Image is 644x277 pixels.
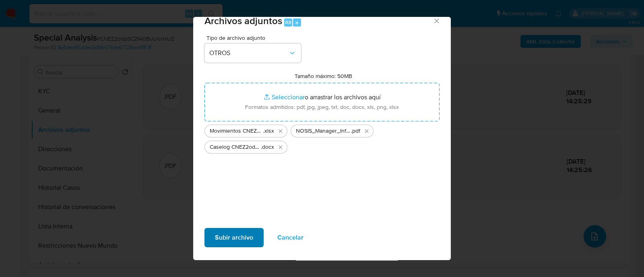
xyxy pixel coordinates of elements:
[209,49,288,57] span: OTROS
[433,17,440,24] button: Cerrar
[210,127,263,135] span: Movimientos CNEZ2odpSC2fA0BuUicrrxU2_2025_09_17_11_26_06
[204,228,264,247] button: Subir archivo
[276,126,285,136] button: Eliminar Movimientos CNEZ2odpSC2fA0BuUicrrxU2_2025_09_17_11_26_06.xlsx
[210,143,261,151] span: Caselog CNEZ2odpSC2fA0BuUicrrxU2_2025_09_17_11_26_06
[267,228,314,247] button: Cancelar
[295,18,298,26] span: a
[206,35,303,41] span: Tipo de archivo adjunto
[204,43,301,63] button: OTROS
[295,72,352,80] label: Tamaño máximo: 50MB
[261,143,274,151] span: .docx
[285,18,291,26] span: Alt
[296,127,351,135] span: NOSIS_Manager_InformeIndividual_20314127529_654926_20250917135523
[263,127,274,135] span: .xlsx
[351,127,360,135] span: .pdf
[204,121,440,154] ul: Archivos seleccionados
[204,14,282,28] span: Archivos adjuntos
[362,126,372,136] button: Eliminar NOSIS_Manager_InformeIndividual_20314127529_654926_20250917135523.pdf
[276,142,285,152] button: Eliminar Caselog CNEZ2odpSC2fA0BuUicrrxU2_2025_09_17_11_26_06.docx
[277,229,303,246] span: Cancelar
[215,229,253,246] span: Subir archivo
